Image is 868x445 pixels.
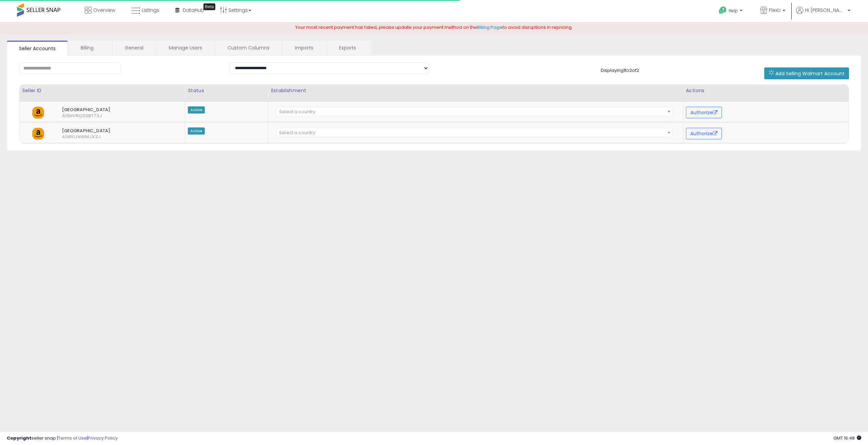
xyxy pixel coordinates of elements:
a: Billing [68,41,112,55]
span: [GEOGRAPHIC_DATA] [57,107,170,113]
img: amazon.png [32,107,44,119]
span: Active [188,127,205,135]
a: Imports [283,41,326,55]
a: Exports [327,41,370,55]
div: Seller ID [22,87,182,94]
button: Authorize [686,128,722,139]
span: Listings [142,7,159,14]
a: General [113,41,156,55]
a: Manage Users [157,41,214,55]
span: Add Selling Walmart Account [775,70,845,77]
div: Actions [686,87,846,94]
span: A15HVRQDSBT73J [57,113,76,119]
i: Get Help [718,6,727,15]
span: DataHub [183,7,204,14]
span: Hi [PERSON_NAME] [805,7,846,14]
span: FlexU [769,7,781,14]
span: Help [729,8,738,14]
div: Tooltip anchor [203,3,215,10]
a: Seller Accounts [7,41,68,56]
span: Select a country [279,108,315,115]
a: Hi [PERSON_NAME] [796,7,850,22]
a: Billing Page [477,24,502,31]
span: Active [188,106,205,114]
div: Establishment [271,87,680,94]
span: Displaying 1 to 2 of 2 [601,67,639,74]
button: Add Selling Walmart Account [764,67,849,79]
span: [GEOGRAPHIC_DATA] [57,128,170,134]
a: Custom Columns [215,41,282,55]
div: Status [188,87,265,94]
span: Overview [93,7,115,14]
span: A1I8YLINWMJX3J [57,134,76,140]
a: Help [713,1,749,22]
span: Your most recent payment has failed, please update your payment method on the to avoid disruption... [295,24,573,31]
span: Select a country [279,129,315,136]
button: Authorize [686,107,722,118]
img: amazon.png [32,128,44,140]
